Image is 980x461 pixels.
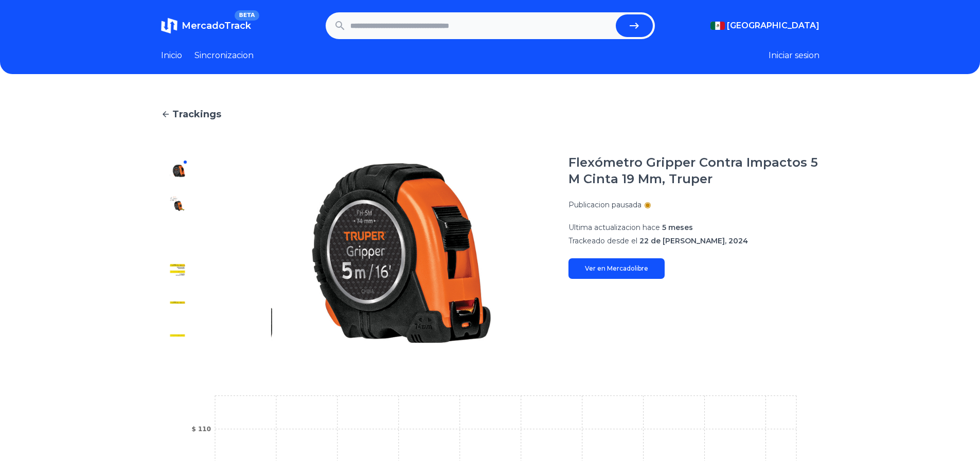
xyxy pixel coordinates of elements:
[235,10,259,21] span: BETA
[172,107,221,121] span: Trackings
[662,223,693,232] span: 5 meses
[161,49,182,62] a: Inicio
[568,236,637,245] span: Trackeado desde el
[215,154,548,352] img: Flexómetro Gripper Contra Impactos 5 M Cinta 19 Mm, Truper
[568,200,642,210] p: Publicacion pausada
[161,17,177,34] img: MercadoTrack
[769,49,819,62] button: Iniciar sesion
[161,17,251,34] a: MercadoTrackBETA
[169,261,186,278] img: Flexómetro Gripper Contra Impactos 5 M Cinta 19 Mm, Truper
[169,294,186,311] img: Flexómetro Gripper Contra Impactos 5 M Cinta 19 Mm, Truper
[639,236,748,245] span: 22 de [PERSON_NAME], 2024
[710,22,725,30] img: Mexico
[169,228,186,245] img: Flexómetro Gripper Contra Impactos 5 M Cinta 19 Mm, Truper
[568,154,819,187] h1: Flexómetro Gripper Contra Impactos 5 M Cinta 19 Mm, Truper
[194,49,254,62] a: Sincronizacion
[169,327,186,344] img: Flexómetro Gripper Contra Impactos 5 M Cinta 19 Mm, Truper
[191,425,211,433] tspan: $ 110
[710,20,819,32] button: [GEOGRAPHIC_DATA]
[727,20,819,32] span: [GEOGRAPHIC_DATA]
[568,258,665,279] a: Ver en Mercadolibre
[568,223,660,232] span: Ultima actualizacion hace
[169,163,186,179] img: Flexómetro Gripper Contra Impactos 5 M Cinta 19 Mm, Truper
[182,20,251,31] span: MercadoTrack
[169,196,186,212] img: Flexómetro Gripper Contra Impactos 5 M Cinta 19 Mm, Truper
[161,107,819,121] a: Trackings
